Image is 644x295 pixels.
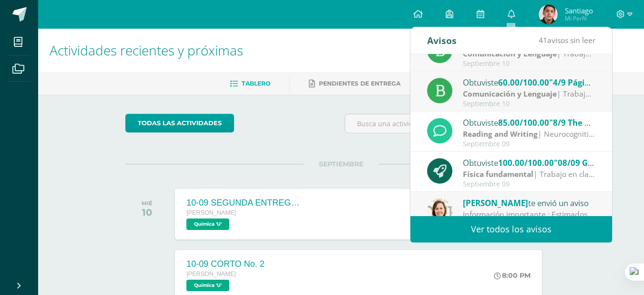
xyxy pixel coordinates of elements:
[463,88,557,99] strong: Comunicación y Lenguaje
[539,5,558,24] img: b81a375a2ba29ccfbe84947ecc58dfa2.png
[463,48,557,59] strong: Comunicación y Lenguaje
[186,219,229,230] span: Química 'U'
[463,48,595,59] div: | Trabajo en clase
[463,140,595,148] div: Septiembre 09
[304,160,378,168] span: SEPTIEMBRE
[463,180,595,188] div: Septiembre 09
[186,198,301,208] div: 10-09 SEGUNDA ENTREGA DE GUÍA
[186,271,236,277] span: [PERSON_NAME]
[463,169,533,179] strong: Física fundamental
[463,197,595,209] div: te envió un aviso
[309,76,400,91] a: Pendientes de entrega
[230,76,270,91] a: Tablero
[463,156,595,169] div: Obtuviste en
[186,259,264,269] div: 10-09 CORTO No. 2
[498,157,554,168] span: 100.00/100.00
[463,76,595,88] div: Obtuviste en
[186,280,229,291] span: Química 'U'
[565,6,593,15] span: Santiago
[463,100,595,108] div: Septiembre 10
[463,88,595,99] div: | Trabajo en casa
[463,129,538,139] strong: Reading and Writing
[554,157,639,168] span: "08/09 Gases Ideales"
[427,198,452,224] img: c73c3e7115ebaba44cf6c1e27de5d20f.png
[463,197,528,208] span: [PERSON_NAME]
[142,200,153,207] div: MIÉ
[494,271,531,280] div: 8:00 PM
[463,129,595,140] div: | Neurocognitive Project
[242,80,270,87] span: Tablero
[463,209,595,220] div: Información importante : Estimados padres de familia: Es un gusto para nosotros participarles que...
[50,41,243,59] span: Actividades recientes y próximas
[539,35,547,45] span: 41
[142,207,153,218] div: 10
[565,14,593,22] span: Mi Perfil
[463,60,595,68] div: Septiembre 10
[549,77,614,88] span: "4/9 Página 259"
[463,169,595,180] div: | Trabajo en clase
[345,114,556,133] input: Busca una actividad próxima aquí...
[186,209,236,216] span: [PERSON_NAME]
[539,35,595,45] span: avisos sin leer
[463,116,595,129] div: Obtuviste en
[498,117,549,128] span: 85.00/100.00
[125,114,234,132] a: todas las Actividades
[498,77,549,88] span: 60.00/100.00
[427,27,457,54] div: Avisos
[319,80,400,87] span: Pendientes de entrega
[410,216,612,242] a: Ver todos los avisos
